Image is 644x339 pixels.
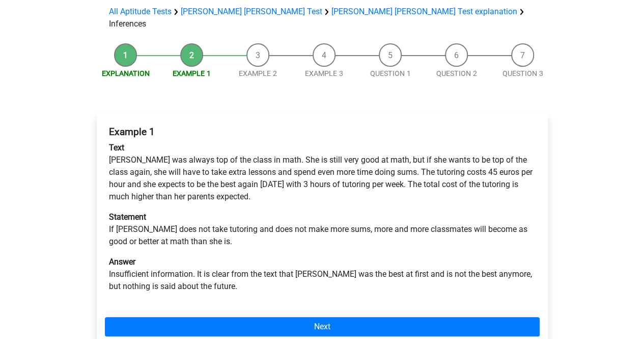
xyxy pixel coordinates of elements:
a: Question 3 [502,69,543,77]
a: Next [105,317,540,336]
a: Example 1 [173,69,211,77]
a: Example 2 [239,69,277,77]
b: Text [109,143,124,152]
p: If [PERSON_NAME] does not take tutoring and does not make more sums, more and more classmates wil... [109,211,536,248]
a: Explanation [102,69,150,77]
a: Example 3 [305,69,343,77]
b: Example 1 [109,126,155,138]
a: All Aptitude Tests [109,7,172,16]
a: Question 1 [370,69,411,77]
p: Insufficient information. It is clear from the text that [PERSON_NAME] was the best at first and ... [109,256,536,293]
a: [PERSON_NAME] [PERSON_NAME] Test explanation [331,7,517,16]
b: Statement [109,212,146,222]
a: Question 2 [436,69,477,77]
p: [PERSON_NAME] was always top of the class in math. She is still very good at math, but if she wan... [109,142,536,203]
div: Inferences [105,6,540,30]
a: [PERSON_NAME] [PERSON_NAME] Test [181,7,322,16]
b: Answer [109,257,135,267]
